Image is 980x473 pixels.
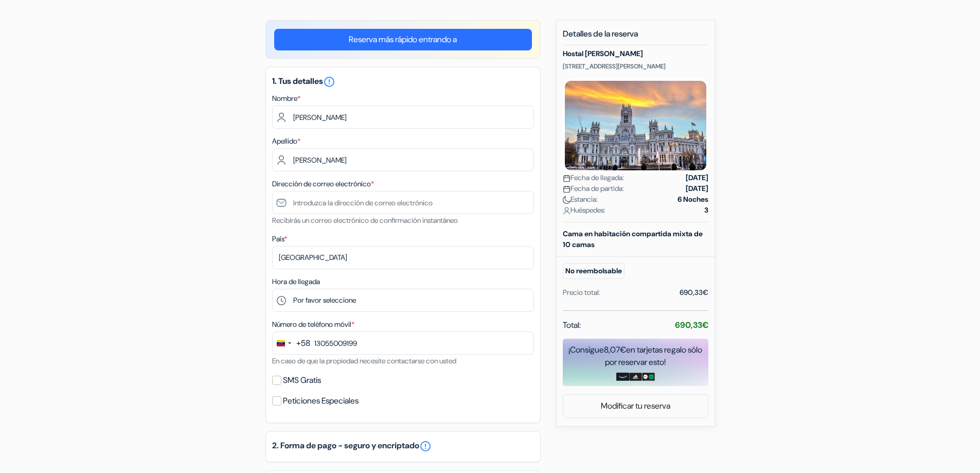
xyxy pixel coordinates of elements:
[563,344,708,369] div: ¡Consigue en tarjetas regalo sólo por reservar esto!
[563,172,624,183] span: Fecha de llegada:
[323,76,335,86] a: error_outline
[704,205,708,216] strong: 3
[563,174,571,182] img: calendar.svg
[323,76,335,88] i: error_outline
[272,276,320,287] label: Hora de llegada
[604,344,626,355] span: 8,07€
[686,172,708,183] strong: [DATE]
[629,373,642,381] img: adidas-card.png
[283,373,321,388] label: SMS Gratis
[272,440,534,452] h5: 2. Forma de pago - seguro y encriptado
[283,394,359,408] label: Peticiones Especiales
[563,287,600,298] div: Precio total:
[296,337,310,349] div: +58
[274,29,532,50] a: Reserva más rápido entrando a
[563,207,571,215] img: user_icon.svg
[616,373,629,381] img: amazon-card-no-text.png
[272,191,534,214] input: Introduzca la dirección de correo electrónico
[675,320,708,330] strong: 690,33€
[563,183,624,194] span: Fecha de partida:
[273,332,310,354] button: Change country, selected Venezuela (+58)
[272,93,300,104] label: Nombre
[686,183,708,194] strong: [DATE]
[563,49,708,58] h5: Hostal [PERSON_NAME]
[272,234,287,244] label: País
[272,136,300,147] label: Apellido
[642,373,655,381] img: uber-uber-eats-card.png
[563,196,571,204] img: moon.svg
[563,319,581,331] span: Total:
[272,76,534,88] h5: 1. Tus detalles
[272,319,354,330] label: Número de teléfono móvil
[272,356,456,365] small: En caso de que la propiedad necesite contactarse con usted
[419,440,432,452] a: error_outline
[272,216,458,225] small: Recibirás un correo electrónico de confirmación instantáneo
[563,185,571,193] img: calendar.svg
[563,29,708,45] h5: Detalles de la reserva
[272,179,374,189] label: Dirección de correo electrónico
[678,194,708,205] strong: 6 Noches
[563,205,605,216] span: Huéspedes:
[563,62,708,71] p: [STREET_ADDRESS][PERSON_NAME]
[680,287,708,298] div: 690,33€
[272,106,534,129] input: Ingrese el nombre
[563,229,703,249] b: Cama en habitación compartida mixta de 10 camas
[563,194,598,205] span: Estancia:
[563,263,625,279] small: No reembolsable
[563,396,708,416] a: Modificar tu reserva
[272,148,534,171] input: Introduzca el apellido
